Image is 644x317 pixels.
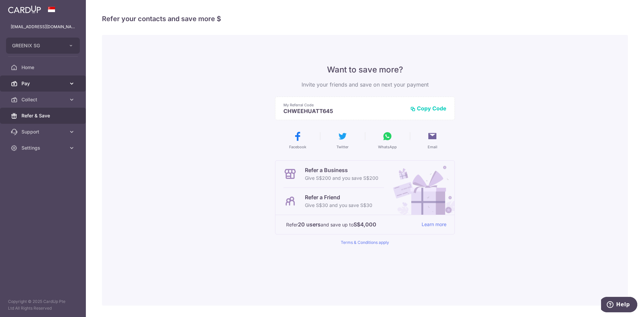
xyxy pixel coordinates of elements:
span: Home [21,64,66,71]
span: GREENIX SG [12,42,62,49]
p: [EMAIL_ADDRESS][DOMAIN_NAME] [11,23,75,30]
span: Email [428,144,437,150]
strong: 20 users [298,220,321,228]
p: Refer a Business [305,166,378,174]
span: Support [21,128,66,135]
p: Invite your friends and save on next your payment [275,81,455,89]
span: Facebook [289,144,306,150]
button: Twitter [323,131,362,150]
span: Settings [21,145,66,151]
button: Facebook [278,131,317,150]
p: Give S$200 and you save S$200 [305,174,378,182]
img: Refer [387,161,454,215]
span: Help [15,5,29,11]
span: Pay [21,80,66,87]
span: Refer & Save [21,112,66,119]
strong: S$4,000 [354,220,376,228]
a: Terms & Conditions apply [341,240,389,245]
button: Copy Code [410,105,446,112]
h4: Refer your contacts and save more $ [102,13,628,24]
iframe: Opens a widget where you can find more information [601,297,637,314]
p: Refer and save up to [286,220,416,229]
button: GREENIX SG [6,38,80,54]
p: Refer a Friend [305,193,372,201]
span: WhatsApp [378,144,397,150]
p: My Referral Code [283,102,405,108]
p: Want to save more? [275,64,455,75]
p: CHWEEHUATT645 [283,108,405,114]
p: Give S$30 and you save S$30 [305,201,372,209]
button: WhatsApp [368,131,407,150]
span: Twitter [336,144,348,150]
img: CardUp [8,5,41,13]
span: Collect [21,96,66,103]
a: Learn more [422,220,446,229]
button: Email [413,131,452,150]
